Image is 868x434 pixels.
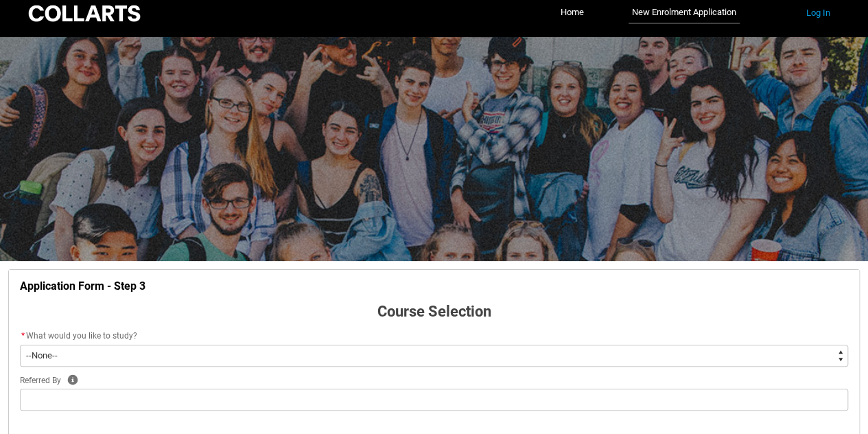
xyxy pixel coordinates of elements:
[20,376,61,385] span: Referred By
[20,279,145,293] strong: Application Form - Step 3
[21,331,25,341] abbr: required
[629,2,740,24] a: New Enrolment Application
[377,303,491,320] strong: Course Selection
[795,2,842,24] button: Log In
[26,331,137,341] span: What would you like to study?
[557,2,587,23] a: Home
